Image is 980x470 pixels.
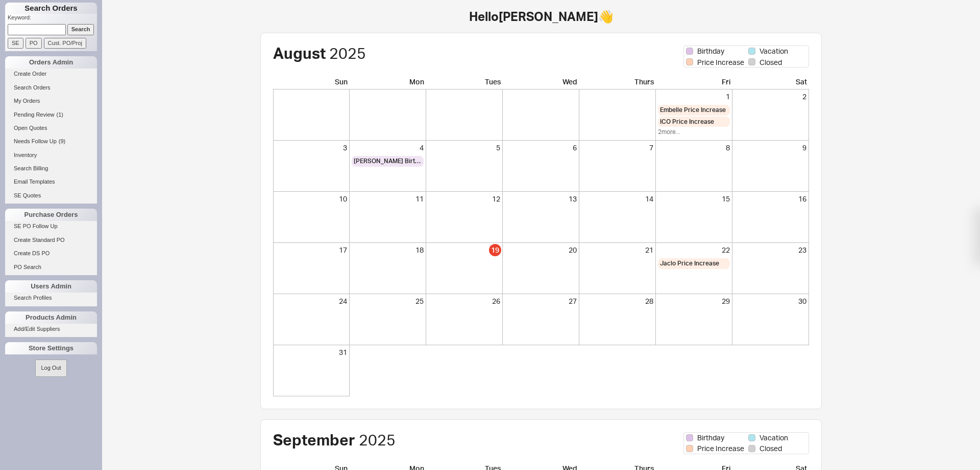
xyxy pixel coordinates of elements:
[505,143,577,153] div: 6
[503,77,579,89] div: Wed
[697,46,724,56] span: Birthday
[581,245,653,255] div: 21
[14,111,55,118] span: Pending Review
[732,77,809,89] div: Sat
[697,57,744,68] span: Price Increase
[352,296,424,306] div: 25
[5,235,97,245] a: Create Standard PO
[581,194,653,204] div: 14
[658,128,730,137] div: 2 more...
[505,194,577,204] div: 13
[44,38,86,49] input: Cust. PO/Proj
[426,77,503,89] div: Tues
[660,106,726,115] span: Embelle Price Increase
[734,245,806,255] div: 23
[8,14,97,24] p: Keyword:
[352,194,424,204] div: 11
[428,194,500,204] div: 12
[734,92,806,102] div: 2
[219,10,863,23] h1: Hello [PERSON_NAME] 👋
[5,82,97,93] a: Search Orders
[57,111,63,118] span: ( 1 )
[354,157,422,166] span: [PERSON_NAME] Birthday
[5,280,97,293] div: Users Admin
[428,143,500,153] div: 5
[5,96,97,106] a: My Orders
[5,109,97,120] a: Pending Review(1)
[658,194,730,204] div: 15
[428,296,500,306] div: 26
[5,311,97,324] div: Products Admin
[5,163,97,174] a: Search Billing
[275,194,347,204] div: 10
[734,143,806,153] div: 9
[581,296,653,306] div: 28
[5,209,97,221] div: Purchase Orders
[329,43,366,62] span: 2025
[26,38,42,49] input: PO
[5,342,97,354] div: Store Settings
[5,123,97,133] a: Open Quotes
[352,245,424,255] div: 18
[5,262,97,273] a: PO Search
[275,143,347,153] div: 3
[660,118,714,126] span: ICO Price Increase
[275,245,347,255] div: 17
[734,194,806,204] div: 16
[5,221,97,232] a: SE PO Follow Up
[5,150,97,161] a: Inventory
[658,296,730,306] div: 29
[697,443,744,454] span: Price Increase
[697,433,724,443] span: Birthday
[273,430,355,449] span: September
[658,245,730,255] div: 22
[5,324,97,334] a: Add/Edit Suppliers
[759,57,782,68] span: Closed
[505,245,577,255] div: 20
[5,3,97,14] h1: Search Orders
[59,138,65,144] span: ( 9 )
[505,296,577,306] div: 27
[5,190,97,201] a: SE Quotes
[658,143,730,153] div: 8
[489,244,501,256] div: 19
[5,248,97,259] a: Create DS PO
[581,143,653,153] div: 7
[350,77,426,89] div: Mon
[273,43,326,62] span: August
[35,360,66,376] button: Log Out
[759,433,788,443] span: Vacation
[273,77,350,89] div: Sun
[656,77,732,89] div: Fri
[8,38,23,49] input: SE
[734,296,806,306] div: 30
[352,143,424,153] div: 4
[5,56,97,69] div: Orders Admin
[5,293,97,303] a: Search Profiles
[579,77,656,89] div: Thurs
[759,46,788,56] span: Vacation
[67,24,94,35] input: Search
[359,430,396,449] span: 2025
[660,259,719,268] span: Jaclo Price Increase
[5,136,97,147] a: Needs Follow Up(9)
[5,69,97,79] a: Create Order
[275,296,347,306] div: 24
[14,138,57,144] span: Needs Follow Up
[5,176,97,187] a: Email Templates
[658,92,730,102] div: 1
[275,347,347,357] div: 31
[759,443,782,454] span: Closed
